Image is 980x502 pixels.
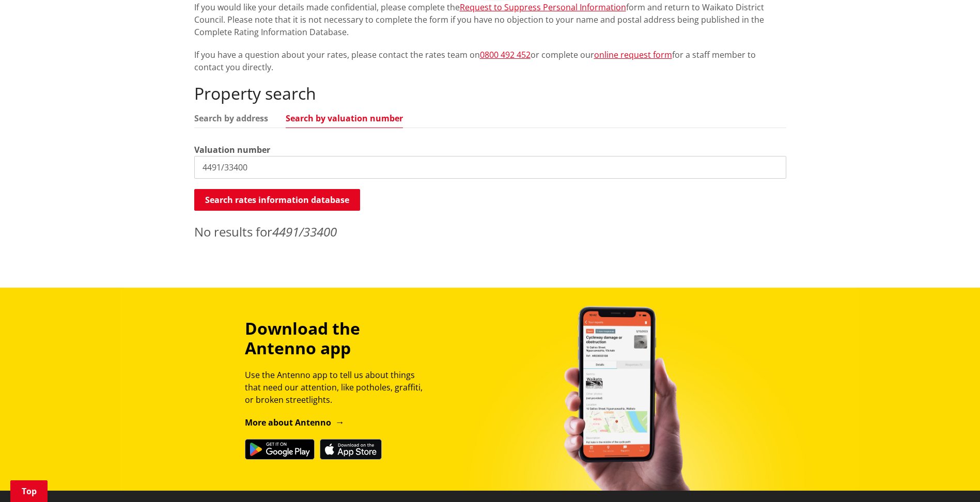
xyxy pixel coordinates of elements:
em: 4491/33400 [272,223,337,240]
p: If you have a question about your rates, please contact the rates team on or complete our for a s... [194,49,786,73]
a: Top [10,480,48,502]
p: If you would like your details made confidential, please complete the form and return to Waikato ... [194,1,786,38]
button: Search rates information database [194,189,360,211]
h2: Property search [194,84,786,103]
a: Request to Suppress Personal Information [460,2,626,13]
p: Use the Antenno app to tell us about things that need our attention, like potholes, graffiti, or ... [245,369,432,406]
p: No results for [194,223,786,241]
a: Search by valuation number [286,114,403,122]
img: Get it on Google Play [245,439,315,460]
label: Valuation number [194,144,270,156]
h3: Download the Antenno app [245,319,432,358]
iframe: Messenger Launcher [932,459,970,496]
img: Download on the App Store [320,439,382,460]
a: 0800 492 452 [480,49,531,60]
a: Search by address [194,114,268,122]
input: e.g. 03920/020.01A [194,156,786,179]
a: More about Antenno [245,417,345,428]
a: online request form [594,49,672,60]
